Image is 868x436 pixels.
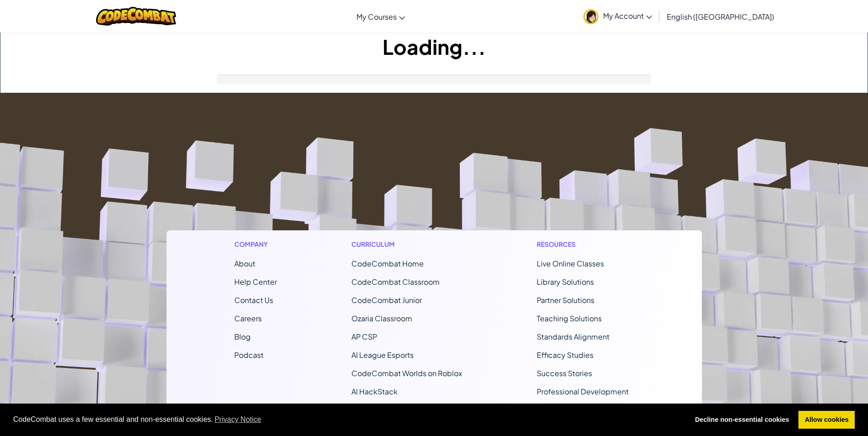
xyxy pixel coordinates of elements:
[351,332,377,341] a: AP CSP
[234,277,277,287] a: Help Center
[96,7,176,26] img: CodeCombat logo
[603,11,652,21] span: My Account
[234,239,277,249] h1: Company
[234,332,251,341] a: Blog
[351,295,422,305] a: CodeCombat Junior
[213,413,263,426] a: learn more about cookies
[351,314,412,323] a: Ozaria Classroom
[537,277,594,287] a: Library Solutions
[13,413,682,426] span: CodeCombat uses a few essential and non-essential cookies.
[667,12,774,21] span: English ([GEOGRAPHIC_DATA])
[351,239,462,249] h1: Curriculum
[234,314,262,323] a: Careers
[537,239,634,249] h1: Resources
[351,350,414,360] a: AI League Esports
[583,9,598,24] img: avatar
[0,32,868,61] h1: Loading...
[356,12,397,21] span: My Courses
[537,314,602,323] a: Teaching Solutions
[579,2,657,31] a: My Account
[798,411,855,429] a: allow cookies
[352,4,410,29] a: My Courses
[351,259,424,268] span: CodeCombat Home
[537,332,609,341] a: Standards Alignment
[662,4,779,29] a: English ([GEOGRAPHIC_DATA])
[234,259,255,268] a: About
[351,277,440,287] a: CodeCombat Classroom
[537,368,592,378] a: Success Stories
[351,368,462,378] a: CodeCombat Worlds on Roblox
[537,259,604,268] a: Live Online Classes
[234,295,273,305] span: Contact Us
[537,387,629,396] a: Professional Development
[537,295,594,305] a: Partner Solutions
[689,411,795,429] a: deny cookies
[351,387,398,396] a: AI HackStack
[537,350,593,360] a: Efficacy Studies
[234,350,264,360] a: Podcast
